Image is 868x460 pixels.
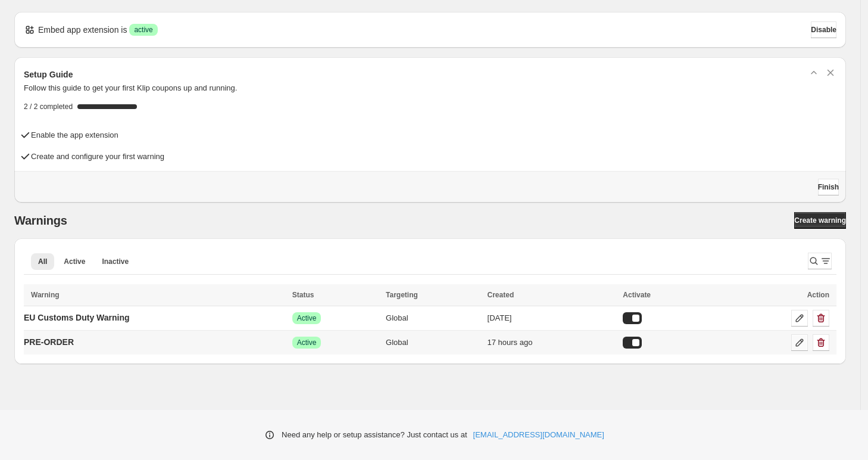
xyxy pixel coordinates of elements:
[64,257,85,266] span: Active
[38,257,47,266] span: All
[386,312,480,324] div: Global
[14,213,67,228] h2: Warnings
[297,313,317,323] span: Active
[38,24,127,36] p: Embed app extension is
[31,291,60,299] span: Warning
[24,308,130,327] a: EU Customs Duty Warning
[386,337,480,349] div: Global
[623,291,651,299] span: Activate
[488,291,514,299] span: Created
[31,129,118,141] h4: Enable the app extension
[488,312,616,324] div: [DATE]
[24,332,74,352] a: PRE-ORDER
[134,25,152,35] span: active
[488,337,616,349] div: 17 hours ago
[31,151,164,163] h4: Create and configure your first warning
[794,216,846,225] span: Create warning
[818,182,839,192] span: Finish
[24,336,74,348] p: PRE-ORDER
[473,429,604,441] a: [EMAIL_ADDRESS][DOMAIN_NAME]
[24,312,130,324] p: EU Customs Duty Warning
[24,69,73,80] h3: Setup Guide
[808,253,832,269] button: Search and filter results
[811,21,836,38] button: Disable
[24,102,73,111] span: 2 / 2 completed
[386,291,418,299] span: Targeting
[102,257,129,266] span: Inactive
[818,179,839,195] button: Finish
[794,212,846,229] a: Create warning
[811,25,836,35] span: Disable
[807,291,829,299] span: Action
[297,338,317,347] span: Active
[24,82,836,94] p: Follow this guide to get your first Klip coupons up and running.
[292,291,314,299] span: Status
